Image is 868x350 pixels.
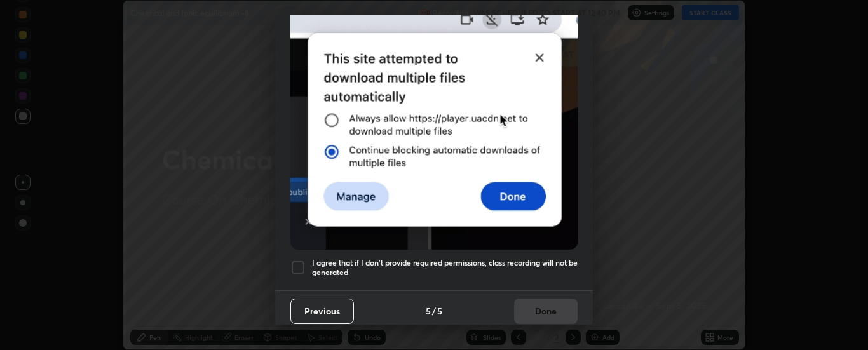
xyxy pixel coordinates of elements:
[312,258,578,278] h5: I agree that if I don't provide required permissions, class recording will not be generated
[290,299,354,324] button: Previous
[432,304,436,318] h4: /
[426,304,431,318] h4: 5
[437,304,442,318] h4: 5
